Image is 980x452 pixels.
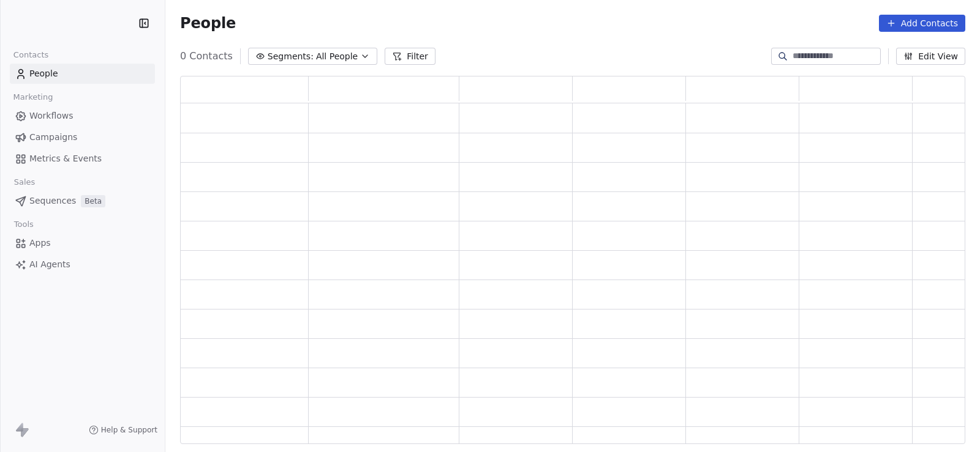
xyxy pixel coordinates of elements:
[268,50,314,63] span: Segments:
[385,48,435,65] button: Filter
[89,425,157,435] a: Help & Support
[8,88,58,106] span: Marketing
[29,67,58,80] span: People
[29,195,76,207] span: Sequences
[10,254,155,275] a: AI Agents
[10,127,155,147] a: Campaigns
[896,48,965,65] button: Edit View
[29,109,73,122] span: Workflows
[10,149,155,169] a: Metrics & Events
[8,46,54,64] span: Contacts
[10,64,155,84] a: People
[180,14,236,32] span: People
[10,233,155,253] a: Apps
[180,49,233,64] span: 0 Contacts
[10,106,155,126] a: Workflows
[29,258,70,271] span: AI Agents
[29,237,51,250] span: Apps
[101,425,157,435] span: Help & Support
[879,15,965,32] button: Add Contacts
[29,152,102,165] span: Metrics & Events
[9,215,39,234] span: Tools
[29,131,77,144] span: Campaigns
[9,173,40,191] span: Sales
[10,191,155,211] a: SequencesBeta
[81,195,105,207] span: Beta
[316,50,358,63] span: All People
